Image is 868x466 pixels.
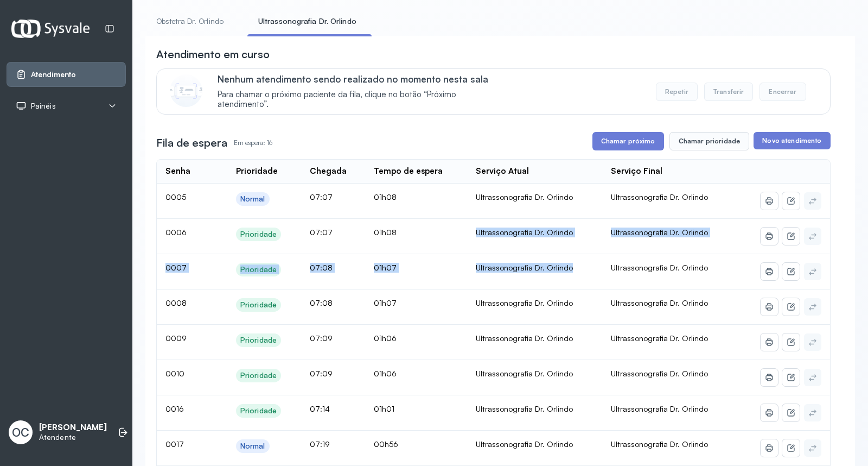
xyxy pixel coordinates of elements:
[39,423,107,433] p: [PERSON_NAME]
[476,298,593,308] div: Ultrassonografia Dr. Orlindo
[374,263,397,272] span: 01h07
[611,298,708,307] span: Ultrassonografia Dr. Orlindo
[240,194,265,204] div: Normal
[476,439,593,449] div: Ultrassonografia Dr. Orlindo
[310,192,333,201] span: 07:07
[310,166,347,177] div: Chegada
[240,442,265,451] div: Normal
[11,20,90,37] img: Logotipo do estabelecimento
[16,69,117,80] a: Atendimento
[240,406,277,415] div: Prioridade
[754,132,830,149] button: Novo atendimento
[704,83,754,101] button: Transferir
[236,166,278,177] div: Prioridade
[611,263,708,272] span: Ultrassonografia Dr. Orlindo
[611,439,708,449] span: Ultrassonografia Dr. Orlindo
[374,192,397,201] span: 01h08
[165,439,184,449] span: 0017
[165,369,184,378] span: 0010
[165,166,190,177] div: Senha
[218,90,505,110] span: Para chamar o próximo paciente da fila, clique no botão “Próximo atendimento”.
[39,433,107,442] p: Atendente
[759,83,806,101] button: Encerrar
[611,369,708,378] span: Ultrassonografia Dr. Orlindo
[156,135,227,150] h3: Fila de espera
[611,333,708,343] span: Ultrassonografia Dr. Orlindo
[374,228,397,237] span: 01h08
[165,333,187,343] span: 0009
[374,404,394,413] span: 01h01
[476,263,593,273] div: Ultrassonografia Dr. Orlindo
[669,132,750,150] button: Chamar prioridade
[611,404,708,413] span: Ultrassonografia Dr. Orlindo
[374,333,397,343] span: 01h06
[31,70,76,79] span: Atendimento
[240,265,277,274] div: Prioridade
[310,369,333,378] span: 07:09
[310,333,333,343] span: 07:09
[165,298,187,307] span: 0008
[611,228,708,237] span: Ultrassonografia Dr. Orlindo
[310,404,330,413] span: 07:14
[145,12,234,30] a: Obstetra Dr. Orlindo
[476,166,529,177] div: Serviço Atual
[476,192,593,202] div: Ultrassonografia Dr. Orlindo
[310,263,333,272] span: 07:08
[310,228,333,237] span: 07:07
[170,74,202,107] img: Imagem de CalloutCard
[247,12,367,30] a: Ultrassonografia Dr. Orlindo
[165,192,186,201] span: 0005
[165,263,187,272] span: 0007
[592,132,664,150] button: Chamar próximo
[476,369,593,379] div: Ultrassonografia Dr. Orlindo
[611,166,662,177] div: Serviço Final
[31,102,56,111] span: Painéis
[156,47,270,62] h3: Atendimento em curso
[476,404,593,414] div: Ultrassonografia Dr. Orlindo
[240,336,277,345] div: Prioridade
[374,298,397,307] span: 01h07
[218,73,505,85] p: Nenhum atendimento sendo realizado no momento nesta sala
[374,369,397,378] span: 01h06
[310,439,330,449] span: 07:19
[240,371,277,380] div: Prioridade
[476,333,593,343] div: Ultrassonografia Dr. Orlindo
[240,300,277,310] div: Prioridade
[476,228,593,237] div: Ultrassonografia Dr. Orlindo
[611,192,708,201] span: Ultrassonografia Dr. Orlindo
[310,298,333,307] span: 07:08
[240,230,277,239] div: Prioridade
[374,166,443,177] div: Tempo de espera
[374,439,398,449] span: 00h56
[656,83,698,101] button: Repetir
[234,135,272,150] p: Em espera: 16
[165,228,187,237] span: 0006
[165,404,184,413] span: 0016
